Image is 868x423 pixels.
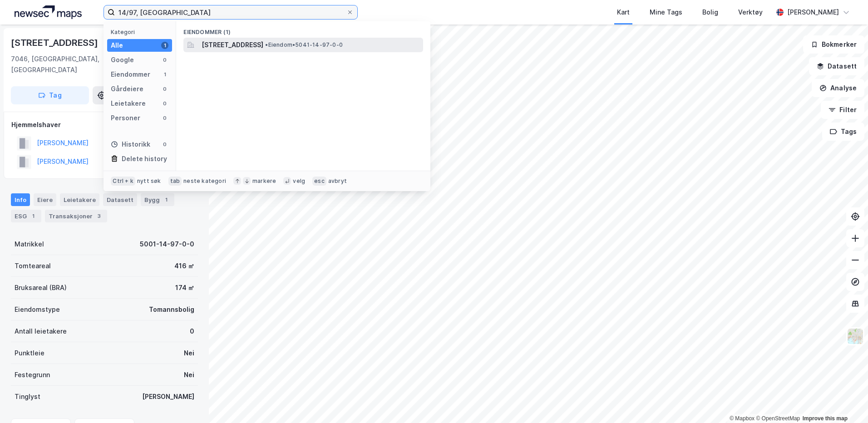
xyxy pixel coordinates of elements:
div: Tomannsbolig [149,304,194,315]
div: Antall leietakere [15,326,67,337]
div: neste kategori [183,177,226,185]
button: Tags [822,123,864,141]
div: Kategori [111,29,172,35]
div: Leietakere [111,98,146,109]
div: velg [293,177,305,185]
div: [STREET_ADDRESS] [11,35,100,50]
div: [PERSON_NAME] [787,7,839,18]
div: Punktleie [15,348,44,359]
div: Tomteareal [15,261,51,271]
img: Z [847,328,864,345]
div: 3 [94,211,104,221]
button: Bokmerker [803,35,864,54]
img: logo.a4113a55bc3d86da70a041830d287a7e.svg [15,5,82,19]
div: 1 [29,211,38,221]
div: markere [252,177,276,185]
span: Eiendom • 5041-14-97-0-0 [265,41,343,49]
div: Bygg [141,193,174,206]
div: 0 [161,114,168,122]
div: 174 ㎡ [175,282,194,293]
div: Verktøy [738,7,763,18]
div: 0 [161,85,168,93]
a: Improve this map [803,415,848,422]
div: 0 [190,326,194,337]
div: Nei [184,348,194,359]
div: Datasett [103,193,137,206]
div: Gårdeiere [111,84,143,94]
div: 7046, [GEOGRAPHIC_DATA], [GEOGRAPHIC_DATA] [11,54,129,75]
div: Eiendommer [111,69,150,80]
div: Alle [111,40,123,51]
button: Filter [821,101,864,119]
div: 1 [161,71,168,78]
div: 0 [161,141,168,148]
div: Eiere [34,193,56,206]
div: Google [111,54,134,65]
div: Personer [111,113,140,123]
div: esc [312,177,326,186]
div: Matrikkel [15,239,44,250]
div: Tinglyst [15,391,40,402]
div: Eiendomstype [15,304,60,315]
div: Bolig [702,7,718,18]
div: 0 [161,56,168,64]
div: Hjemmelshaver [11,119,197,130]
div: ESG [11,210,41,222]
input: Søk på adresse, matrikkel, gårdeiere, leietakere eller personer [115,5,346,19]
div: 1 [162,195,171,204]
button: Analyse [812,79,864,97]
div: Eiendommer (1) [176,21,430,38]
div: 0 [161,100,168,107]
div: 416 ㎡ [174,261,194,271]
span: • [265,41,268,48]
div: tab [168,177,182,186]
div: [PERSON_NAME] [142,391,194,402]
div: Delete history [122,153,167,164]
div: Bruksareal (BRA) [15,282,67,293]
iframe: Chat Widget [823,379,868,423]
button: Tag [11,86,89,104]
div: Info [11,193,30,206]
a: OpenStreetMap [756,415,800,422]
div: nytt søk [137,177,161,185]
div: 5001-14-97-0-0 [140,239,194,250]
div: Leietakere [60,193,99,206]
div: Festegrunn [15,369,50,380]
div: Kontrollprogram for chat [823,379,868,423]
div: avbryt [328,177,347,185]
span: [STREET_ADDRESS] [202,39,263,50]
div: Ctrl + k [111,177,135,186]
button: Datasett [809,57,864,75]
div: Kart [617,7,630,18]
div: Mine Tags [650,7,682,18]
div: 1 [161,42,168,49]
div: Historikk [111,139,150,150]
div: Nei [184,369,194,380]
div: Transaksjoner [45,210,107,222]
a: Mapbox [730,415,755,422]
